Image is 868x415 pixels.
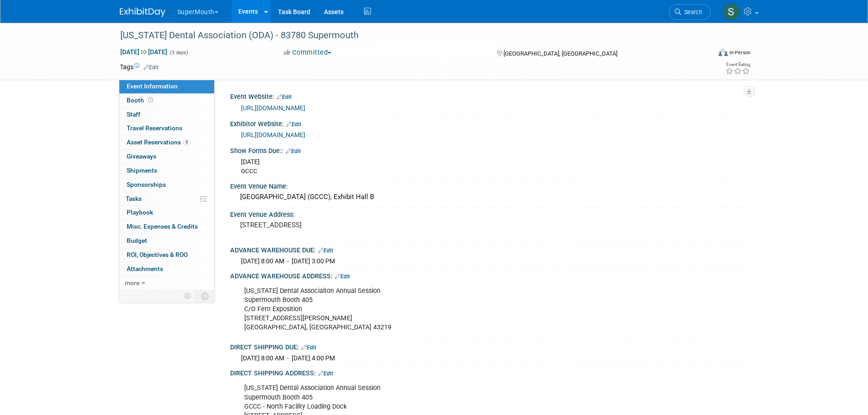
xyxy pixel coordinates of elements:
span: Tasks [126,195,142,202]
span: Playbook [127,209,153,216]
a: [URL][DOMAIN_NAME] [241,131,305,138]
span: [DATE] 8:00 AM - [DATE] 3:00 PM [241,257,335,265]
a: Budget [119,234,214,248]
span: [DATE] 8:00 AM - [DATE] 4:00 PM [241,354,335,362]
img: ExhibitDay [120,8,165,17]
a: Travel Reservations [119,122,214,135]
span: to [139,48,148,56]
span: [DATE] [DATE] [120,48,168,56]
td: Toggle Event Tabs [195,290,214,302]
pre: [STREET_ADDRESS] [240,221,436,229]
a: Shipments [119,164,214,178]
span: (3 days) [169,50,188,56]
a: Edit [144,64,159,71]
div: DIRECT SHIPPING ADDRESS: [230,366,749,378]
span: Attachments [127,265,163,272]
span: [DATE] [241,158,260,165]
a: Edit [277,94,292,100]
img: Samantha Meyers [723,3,740,20]
a: Sponsorships [119,178,214,192]
span: Travel Reservations [127,124,182,132]
a: ROI, Objectives & ROO [119,248,214,262]
a: Edit [318,370,333,377]
a: Giveaways [119,150,214,164]
a: Booth [119,94,214,108]
a: Edit [301,344,316,351]
a: Asset Reservations9 [119,136,214,149]
span: Misc. Expenses & Credits [127,223,198,230]
span: ROI, Objectives & ROO [127,251,188,258]
td: Personalize Event Tab Strip [180,290,196,302]
div: Event Format [657,47,751,61]
div: Event Website: [230,90,749,102]
a: [URL][DOMAIN_NAME] [241,104,305,112]
a: Attachments [119,262,214,276]
div: Exhibitor Website: [230,117,749,129]
img: Format-Inperson.png [719,49,728,56]
div: Event Venue Address: [230,208,749,219]
div: [US_STATE] Dental Associaiton Annual Session Supermouth Booth 405 C/O Fern Exposition [STREET_ADD... [238,282,648,337]
span: Booth not reserved yet [146,97,155,103]
span: Booth [127,97,155,104]
a: Playbook [119,206,214,220]
button: Committed [281,48,335,57]
a: Edit [286,121,301,128]
div: ADVANCE WAREHOUSE DUE: [230,243,749,255]
span: Budget [127,237,147,244]
div: Show Forms Due:: [230,144,749,156]
div: Event Rating [725,62,750,67]
div: In-Person [729,49,750,56]
div: DIRECT SHIPPING DUE: [230,340,749,352]
div: [GEOGRAPHIC_DATA] (GCCC), Exhibit Hall B [237,190,742,204]
span: 9 [183,139,190,146]
div: ADVANCE WAREHOUSE ADDRESS: [230,269,749,281]
span: Giveaways [127,153,156,160]
a: more [119,277,214,290]
a: Edit [318,247,333,254]
td: Tags [120,62,159,72]
a: Edit [286,148,301,154]
div: GCCC [241,167,742,176]
span: Staff [127,111,140,118]
span: Event Information [127,82,178,90]
a: Event Information [119,80,214,93]
span: more [125,279,139,287]
div: Event Venue Name: [230,179,749,191]
span: Search [681,9,702,15]
a: Staff [119,108,214,122]
span: Shipments [127,167,157,174]
span: Sponsorships [127,181,166,188]
a: Edit [335,273,350,280]
a: Misc. Expenses & Credits [119,220,214,234]
span: Asset Reservations [127,138,190,146]
a: Search [669,4,711,20]
a: Tasks [119,192,214,206]
span: [GEOGRAPHIC_DATA], [GEOGRAPHIC_DATA] [503,50,617,57]
div: [US_STATE] Dental Association (ODA) - 83780 Supermouth [117,27,697,44]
